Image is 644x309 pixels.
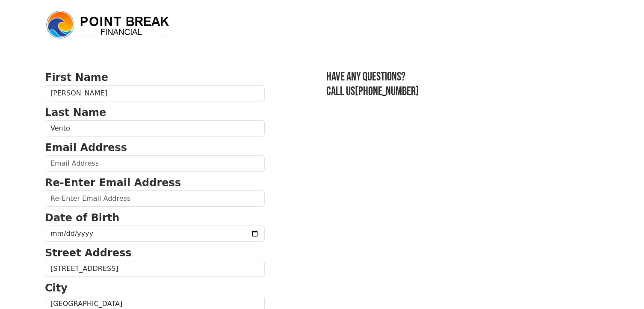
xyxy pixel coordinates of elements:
strong: First Name [45,71,108,83]
strong: Street Address [45,247,132,259]
strong: Last Name [45,107,106,119]
strong: Re-Enter Email Address [45,177,181,189]
input: Re-Enter Email Address [45,190,265,207]
h3: Have any questions? [326,70,599,84]
strong: City [45,282,68,294]
a: [PHONE_NUMBER] [355,84,419,98]
input: Last Name [45,120,265,137]
strong: Email Address [45,142,127,154]
input: Street Address [45,261,265,277]
h3: Call us [326,84,599,99]
input: First Name [45,85,265,101]
img: logo.png [45,9,173,40]
strong: Date of Birth [45,212,119,224]
input: Email Address [45,155,265,172]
